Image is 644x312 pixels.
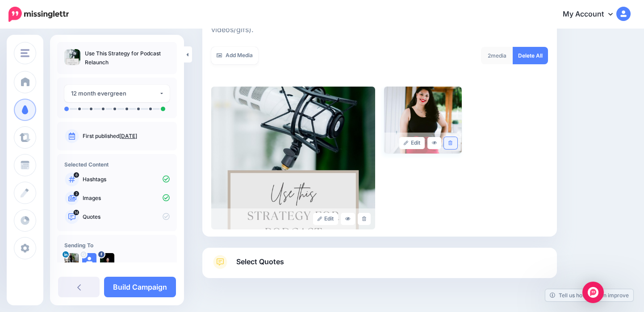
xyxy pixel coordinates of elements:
span: Select Quotes [236,256,284,268]
span: 2 [488,52,491,59]
a: [DATE] [119,133,137,139]
div: Open Intercom Messenger [582,282,604,303]
span: 2 [74,191,79,196]
img: cda1253e77c6a489e872103f9e560293_thumb.jpg [64,49,80,65]
a: Select Quotes [211,255,548,278]
a: My Account [554,4,631,25]
div: media [481,47,513,64]
p: First published [83,132,170,140]
img: Missinglettr [8,7,69,22]
img: user_default_image.png [82,253,96,267]
p: Images [83,194,170,202]
a: Tell us how we can improve [545,289,633,301]
img: 425023422_885975820197417_4970965158861241843_n-bsa146144.jpg [100,253,114,267]
p: Use This Strategy for Podcast Relaunch [85,49,170,67]
a: Edit [399,137,425,149]
a: Add Media [211,47,258,64]
a: Delete All [513,47,548,64]
h4: Sending To [64,242,170,249]
span: 14 [74,210,79,215]
div: 12 month evergreen [71,88,159,99]
img: menu.png [21,49,29,57]
img: f2a8a2302d966933e1bd8e3f82be3d30_large.jpg [384,87,462,154]
a: Edit [313,213,339,225]
h4: Selected Content [64,161,170,168]
img: cda1253e77c6a489e872103f9e560293_large.jpg [211,87,375,229]
p: Hashtags [83,175,170,183]
span: 6 [74,172,79,178]
button: 12 month evergreen [64,85,170,102]
p: Quotes [83,213,170,221]
img: 1746450637891-84285.png [64,253,79,267]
